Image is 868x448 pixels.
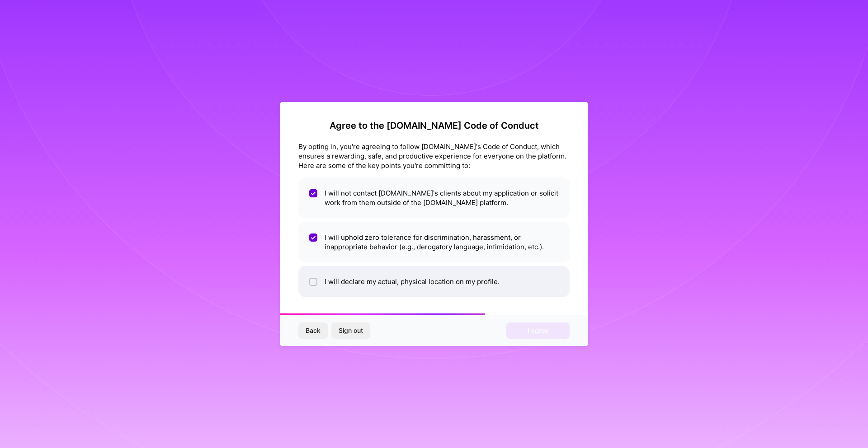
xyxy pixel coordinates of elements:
[298,142,570,170] div: By opting in, you're agreeing to follow [DOMAIN_NAME]'s Code of Conduct, which ensures a rewardin...
[298,177,570,218] li: I will not contact [DOMAIN_NAME]'s clients about my application or solicit work from them outside...
[298,222,570,262] li: I will uphold zero tolerance for discrimination, harassment, or inappropriate behavior (e.g., der...
[298,120,570,131] h2: Agree to the [DOMAIN_NAME] Code of Conduct
[298,322,328,339] button: Back
[298,266,570,297] li: I will declare my actual, physical location on my profile.
[306,326,321,335] span: Back
[339,326,363,335] span: Sign out
[331,322,370,339] button: Sign out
